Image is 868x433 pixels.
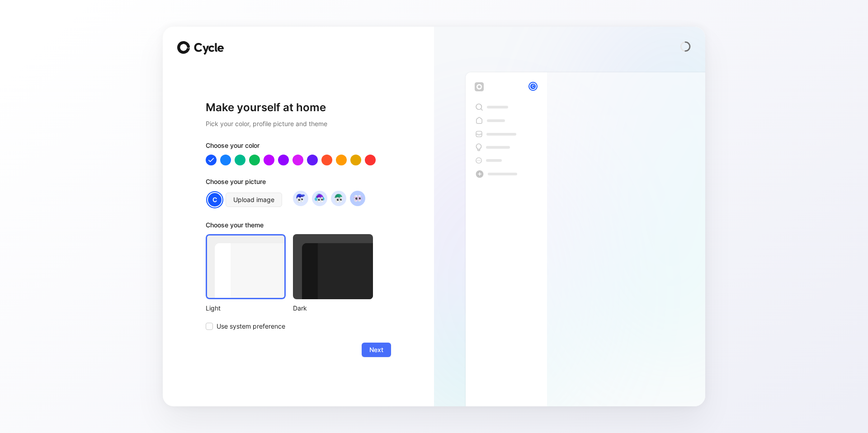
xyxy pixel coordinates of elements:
[226,193,282,207] button: Upload image
[369,344,383,355] span: Next
[206,176,391,191] div: Choose your picture
[294,192,307,204] img: avatar
[351,192,363,204] img: avatar
[206,220,373,234] div: Choose your theme
[233,194,274,205] span: Upload image
[207,192,222,207] div: C
[293,303,373,314] div: Dark
[206,100,391,115] h1: Make yourself at home
[475,82,484,91] img: workspace-default-logo-wX5zAyuM.png
[313,192,325,204] img: avatar
[206,140,391,155] div: Choose your color
[362,343,391,357] button: Next
[529,83,537,90] div: C
[217,321,285,332] span: Use system preference
[206,303,286,314] div: Light
[332,192,344,204] img: avatar
[206,118,391,129] h2: Pick your color, profile picture and theme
